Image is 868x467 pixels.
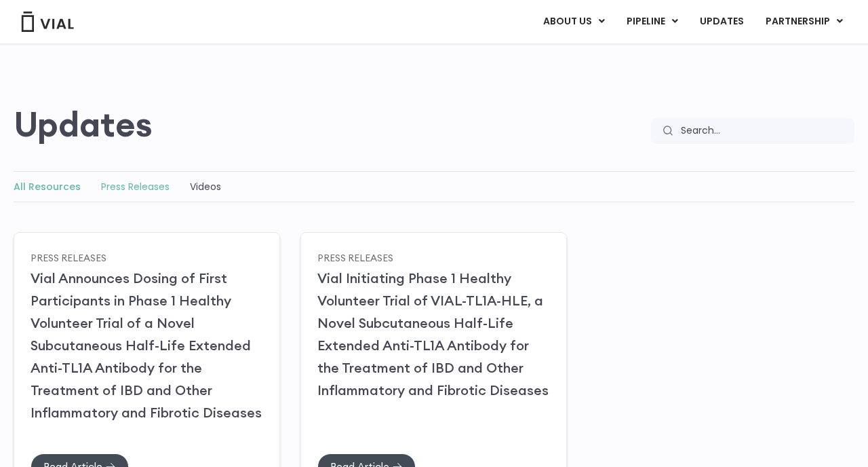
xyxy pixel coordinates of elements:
a: Press Releases [31,251,106,263]
a: Vial Initiating Phase 1 Healthy Volunteer Trial of VIAL-TL1A-HLE, a Novel Subcutaneous Half-Life ... [317,269,549,398]
a: UPDATES [689,10,754,33]
a: ABOUT USMenu Toggle [532,10,615,33]
a: All Resources [14,180,81,193]
a: Press Releases [317,251,393,263]
input: Search... [672,118,854,144]
a: Press Releases [101,180,170,193]
a: Vial Announces Dosing of First Participants in Phase 1 Healthy Volunteer Trial of a Novel Subcuta... [31,269,262,421]
a: PIPELINEMenu Toggle [616,10,688,33]
a: PARTNERSHIPMenu Toggle [755,10,854,33]
a: Videos [190,180,221,193]
img: Vial Logo [20,12,75,32]
h2: Updates [14,105,153,144]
